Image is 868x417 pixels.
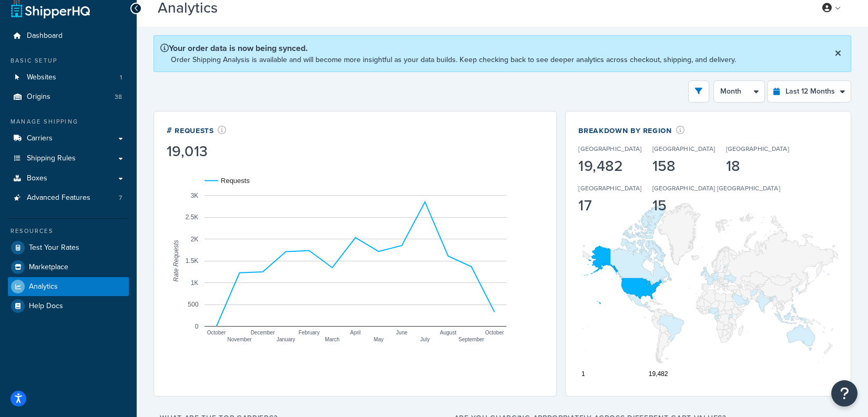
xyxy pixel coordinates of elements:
[119,194,122,202] span: 7
[27,174,47,183] span: Boxes
[8,238,129,257] a: Test Your Rates
[186,213,199,221] text: 2.5K
[8,297,129,316] a: Help Docs
[8,227,129,236] div: Resources
[277,336,295,342] text: January
[251,329,275,335] text: December
[726,159,789,174] div: 18
[27,134,53,143] span: Carriers
[27,194,90,202] span: Advanced Features
[29,302,63,311] span: Help Docs
[188,301,198,308] text: 500
[652,184,780,193] p: [GEOGRAPHIC_DATA] [GEOGRAPHIC_DATA]
[8,258,129,277] a: Marketplace
[8,188,129,208] a: Advanced Features7
[8,26,129,46] a: Dashboard
[186,257,199,265] text: 1.5K
[325,336,340,342] text: March
[120,73,122,82] span: 1
[29,243,79,252] span: Test Your Rates
[220,4,256,16] span: Beta
[191,279,199,286] text: 1K
[8,68,129,87] li: Websites
[578,184,641,193] p: [GEOGRAPHIC_DATA]
[8,277,129,296] a: Analytics
[726,144,789,154] p: [GEOGRAPHIC_DATA]
[578,144,641,154] p: [GEOGRAPHIC_DATA]
[27,154,76,163] span: Shipping Rules
[8,56,129,65] div: Basic Setup
[578,184,838,383] svg: A chart.
[27,93,50,101] span: Origins
[581,370,585,378] text: 1
[207,329,226,335] text: October
[27,73,56,82] span: Websites
[374,336,384,342] text: May
[8,87,129,107] a: Origins38
[688,80,709,103] button: open filter drawer
[440,329,456,335] text: August
[8,117,129,126] div: Manage Shipping
[299,329,320,335] text: February
[420,336,430,342] text: July
[29,282,58,291] span: Analytics
[8,68,129,87] a: Websites1
[8,87,129,107] li: Origins
[221,177,250,185] text: Requests
[195,322,199,330] text: 0
[191,235,199,242] text: 2K
[228,336,252,342] text: November
[115,93,122,101] span: 38
[652,198,780,213] div: 15
[485,329,504,335] text: October
[8,149,129,168] a: Shipping Rules
[350,329,361,335] text: April
[167,144,227,159] div: 19,013
[578,159,641,174] div: 19,482
[160,42,736,54] p: Your order data is now being synced.
[578,124,812,136] div: Breakdown by Region
[458,336,485,342] text: September
[8,129,129,148] a: Carriers
[27,32,63,40] span: Dashboard
[396,329,407,335] text: June
[191,191,199,199] text: 3K
[652,144,715,154] p: [GEOGRAPHIC_DATA]
[167,124,227,136] div: # Requests
[171,54,736,65] p: Order Shipping Analysis is available and will become more insightful as your data builds. Keep ch...
[831,380,857,406] button: Open Resource Center
[8,169,129,188] a: Boxes
[29,263,68,272] span: Marketplace
[578,198,641,213] div: 17
[652,159,715,174] div: 158
[8,188,129,208] li: Advanced Features
[649,370,668,378] text: 19,482
[172,240,180,281] text: Rate Requests
[167,161,544,361] svg: A chart.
